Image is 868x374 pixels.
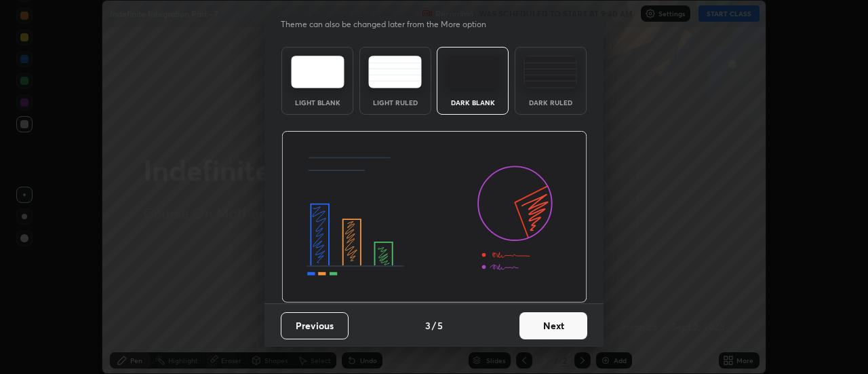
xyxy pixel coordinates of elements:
h4: 5 [437,318,443,333]
button: Next [519,312,587,339]
img: darkRuledTheme.de295e13.svg [524,56,577,88]
div: Dark Ruled [524,99,578,106]
h4: 3 [425,318,431,333]
img: darkThemeBanner.d06ce4a2.svg [281,131,587,303]
div: Light Blank [290,99,344,106]
button: Previous [281,312,349,339]
p: Theme can also be changed later from the More option [281,18,500,31]
h4: / [432,318,436,333]
div: Light Ruled [368,99,422,106]
img: lightTheme.e5ed3b09.svg [291,56,344,88]
img: darkTheme.f0cc69e5.svg [446,56,500,88]
img: lightRuledTheme.5fabf969.svg [368,56,422,88]
div: Dark Blank [446,99,500,106]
